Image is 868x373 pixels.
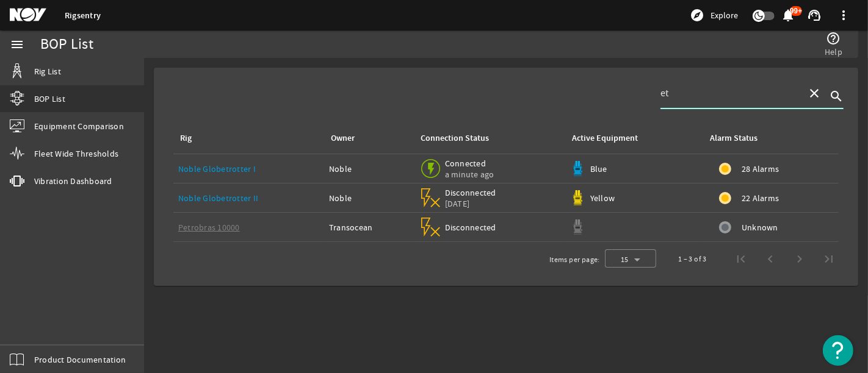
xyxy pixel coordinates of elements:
[178,132,314,145] div: Rig
[590,193,615,204] span: Yellow
[685,5,743,25] button: Explore
[331,132,355,145] div: Owner
[829,89,844,104] i: search
[660,86,797,101] input: Search...
[678,253,707,265] div: 1 – 3 of 3
[40,38,93,51] div: BOP List
[590,163,607,174] span: Blue
[742,192,779,204] span: 22 Alarms
[34,353,126,366] span: Product Documentation
[10,37,24,52] mat-icon: menu
[178,222,240,233] a: Petrobras 10000
[445,198,497,209] span: [DATE]
[826,31,841,46] mat-icon: help_outline
[10,174,24,188] mat-icon: vibration
[329,192,409,204] div: Noble
[710,132,758,145] div: Alarm Status
[742,163,779,175] span: 28 Alarms
[445,187,497,198] span: Disconnected
[421,132,489,145] div: Connection Status
[570,161,585,176] img: Bluepod.svg
[782,9,795,22] button: 99+
[445,222,497,233] span: Disconnected
[65,10,101,21] a: Rigsentry
[180,132,192,145] div: Rig
[829,1,858,30] button: more_vert
[178,163,256,174] a: Noble Globetrotter I
[549,254,600,266] div: Items per page:
[329,132,404,145] div: Owner
[807,8,822,23] mat-icon: support_agent
[570,190,585,205] img: Yellowpod.svg
[572,132,638,145] div: Active Equipment
[825,46,842,58] span: Help
[570,219,585,235] img: Graypod.svg
[329,221,409,233] div: Transocean
[34,93,65,105] span: BOP List
[34,65,61,77] span: Rig List
[445,158,497,169] span: Connected
[711,9,738,21] span: Explore
[34,120,124,132] span: Equipment Comparison
[690,8,704,23] mat-icon: explore
[742,221,778,233] span: Unknown
[781,8,796,23] mat-icon: notifications
[329,163,409,175] div: Noble
[807,86,822,101] mat-icon: close
[823,335,853,366] button: Open Resource Center
[34,175,112,187] span: Vibration Dashboard
[34,147,118,160] span: Fleet Wide Thresholds
[445,169,497,180] span: a minute ago
[178,193,258,204] a: Noble Globetrotter II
